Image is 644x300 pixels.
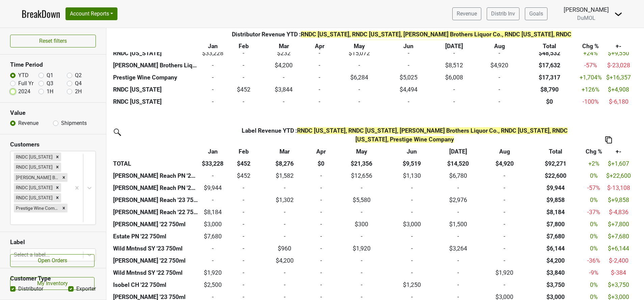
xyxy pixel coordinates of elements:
[584,145,604,158] th: Chg %: activate to sort column ascending
[76,285,96,293] label: Exporter
[226,170,262,182] td: $452
[431,84,477,96] td: -
[334,267,388,279] td: -
[528,255,584,267] th: $4,200
[306,84,332,96] td: -
[111,267,200,279] th: Wild Mntnsd SY '22 750ml
[332,96,386,108] td: -
[111,158,200,170] th: TOTAL
[226,267,262,279] td: -
[308,218,334,230] td: -
[200,230,226,242] td: $7,680
[386,84,431,96] td: $4,494
[111,230,200,242] th: Estate PN '22 750ml
[226,145,262,158] th: Feb: activate to sort column ascending
[334,206,388,218] td: -
[306,96,332,108] td: -
[584,170,604,182] td: 0 %
[226,40,261,52] th: Feb: activate to sort column ascending
[388,255,435,267] td: -
[528,206,584,218] th: $8,184
[435,255,481,267] td: -
[111,40,200,52] th: &nbsp;: activate to sort column ascending
[388,279,435,291] td: $1,250
[604,145,633,158] th: +-: activate to sort column ascending
[528,267,584,279] th: $3,840
[10,277,95,290] a: My Inventory
[297,127,568,143] span: RNDC [US_STATE], RNDC [US_STATE], [PERSON_NAME] Brothers Liquor Co., RNDC [US_STATE], RNDC [US_ST...
[10,141,96,148] h3: Customers
[306,71,332,84] td: -
[334,279,388,291] td: -
[111,279,200,291] th: Isobel CH '22 750ml
[577,15,595,21] span: DuMOL
[481,182,528,194] td: -
[226,96,261,108] td: -
[435,242,481,255] td: $3,264
[262,230,308,242] td: -
[200,96,226,108] td: -
[477,47,522,59] td: -
[200,170,226,182] td: -
[306,59,332,71] td: -
[226,255,262,267] td: -
[262,206,308,218] td: -
[481,242,528,255] td: -
[200,71,226,84] td: -
[226,158,262,170] th: $452
[477,96,522,108] td: -
[528,279,584,291] th: $3,750
[54,153,61,161] div: Remove RNDC Hawaii
[332,40,386,52] th: May: activate to sort column ascending
[111,59,200,71] th: [PERSON_NAME] Brothers Liquor Co.
[528,158,584,170] th: $92,271
[481,170,528,182] td: -
[60,173,68,182] div: Remove Johnson Brothers Liquor Co.
[111,218,200,230] th: [PERSON_NAME] '22 750ml
[388,170,435,182] td: $1,130
[61,119,87,127] label: Shipments
[308,255,334,267] td: -
[111,194,200,206] th: [PERSON_NAME] Reach '23 750ml
[200,279,226,291] td: $2,500
[226,206,262,218] td: -
[435,145,481,158] th: Jul: activate to sort column ascending
[262,145,308,158] th: Mar: activate to sort column ascending
[388,145,435,158] th: Jun: activate to sort column ascending
[477,59,522,71] td: $4,920
[604,194,633,206] td: $+9,858
[604,182,633,194] td: $-13,108
[334,170,388,182] td: $12,656
[14,183,54,192] div: RNDC [US_STATE]
[435,279,481,291] td: -
[386,71,431,84] td: $5,025
[60,204,68,212] div: Remove Prestige Wine Company
[431,40,477,52] th: Jul: activate to sort column ascending
[604,84,633,96] td: $+4,908
[111,206,200,218] th: [PERSON_NAME] Reach '22 750ml
[226,230,262,242] td: -
[111,96,200,108] th: RNDC [US_STATE]
[200,206,226,218] td: $8,184
[22,7,60,21] a: BreakDown
[200,194,226,206] td: -
[262,218,308,230] td: -
[431,59,477,71] td: $8,512
[528,242,584,255] th: $6,144
[226,279,262,291] td: -
[388,206,435,218] td: -
[528,230,584,242] th: $7,680
[577,47,604,59] td: +24 %
[604,279,633,291] td: $+3,750
[332,84,386,96] td: -
[435,158,481,170] th: $14,520
[608,160,629,167] span: $+1,607
[226,59,261,71] td: -
[262,267,308,279] td: -
[577,40,604,52] th: Chg %: activate to sort column ascending
[388,242,435,255] td: -
[18,71,29,79] label: YTD
[261,40,307,52] th: Mar: activate to sort column ascending
[602,40,609,47] img: Copy to clipboard
[261,47,307,59] td: $232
